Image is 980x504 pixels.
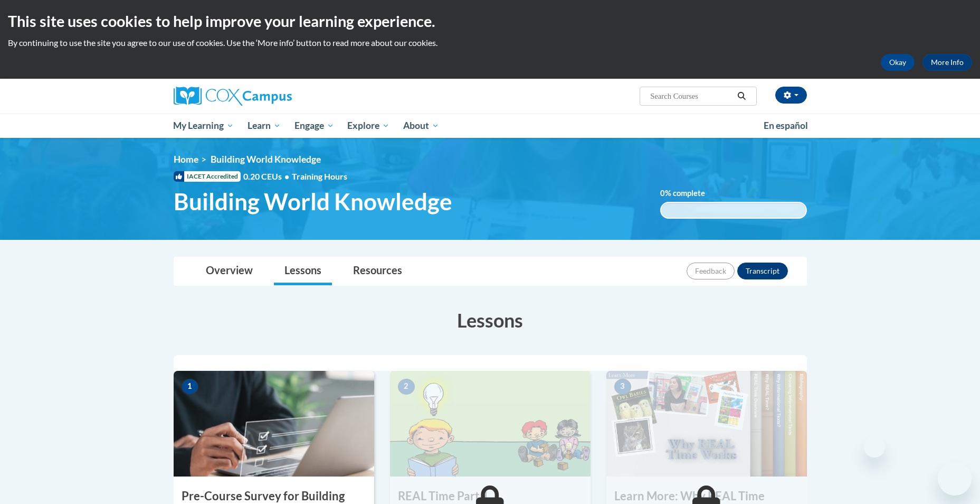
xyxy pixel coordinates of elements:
[922,54,972,71] a: More Info
[403,119,439,132] span: About
[8,37,972,49] p: By continuing to use the site you agree to our use of cookies. Use the ‘More info’ button to read...
[292,171,347,181] span: Training Hours
[342,257,413,285] a: Resources
[174,371,374,477] img: Course Image
[284,171,289,181] span: •
[396,114,446,138] a: About
[398,379,415,395] span: 2
[174,307,807,333] h3: Lessons
[243,171,292,182] span: 0.20 CEUs
[174,188,452,216] span: Building World Knowledge
[174,154,198,165] a: Home
[347,119,389,132] span: Explore
[864,436,885,458] iframe: Close message
[174,87,374,106] a: Cox Campus
[274,257,332,285] a: Lessons
[173,119,234,132] span: My Learning
[8,11,972,32] h2: This site uses cookies to help improve your learning experience.
[660,188,721,199] label: % complete
[614,379,631,395] span: 3
[288,114,341,138] a: Engage
[687,263,735,279] button: Feedback
[734,90,749,102] button: Search
[174,171,241,182] span: IACET Accredited
[158,114,823,138] div: Main menu
[660,189,665,198] span: 0
[938,462,972,496] iframe: Button to launch messaging window
[737,263,788,279] button: Transcript
[211,154,321,165] span: Building World Knowledge
[182,379,198,395] span: 1
[757,115,815,137] a: En español
[294,119,334,132] span: Engage
[195,257,263,285] a: Overview
[649,90,734,102] input: Search Courses
[764,120,808,131] span: En español
[167,114,241,138] a: My Learning
[606,371,807,477] img: Course Image
[881,54,915,71] button: Okay
[340,114,396,138] a: Explore
[174,87,292,106] img: Cox Campus
[248,119,281,132] span: Learn
[241,114,288,138] a: Learn
[775,87,807,104] button: Account Settings
[390,371,591,477] img: Course Image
